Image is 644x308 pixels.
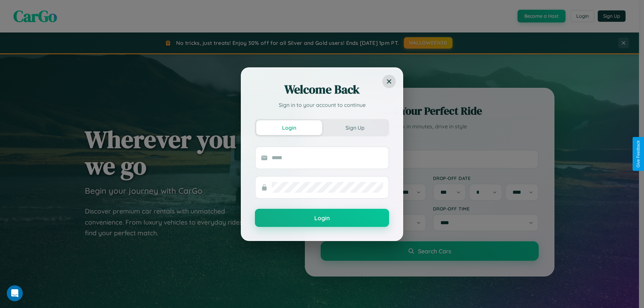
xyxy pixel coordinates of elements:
[256,120,322,135] button: Login
[322,120,388,135] button: Sign Up
[7,285,23,301] iframe: Intercom live chat
[255,81,389,98] h2: Welcome Back
[255,209,389,227] button: Login
[636,140,641,168] div: Give Feedback
[255,101,389,109] p: Sign in to your account to continue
